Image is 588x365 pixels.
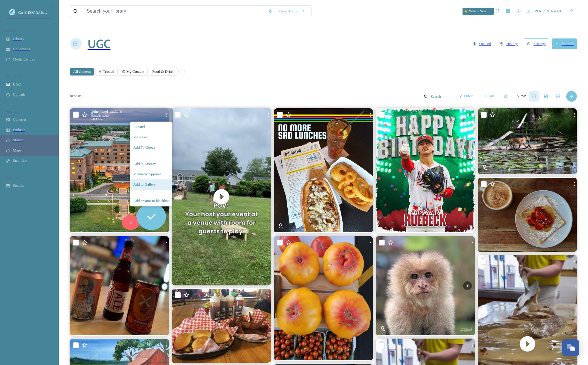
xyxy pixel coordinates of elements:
span: Uploads [13,92,26,97]
img: Happy Birthday, Christian! 🥳 [376,108,475,232]
span: Embeds [13,128,25,132]
span: Collections [13,47,30,51]
span: All Content [73,70,91,74]
span: My Content [126,70,145,74]
a: Settings [524,38,552,49]
span: Manually Approve [133,172,162,176]
a: View all files [276,6,308,16]
h1: UGC [88,37,110,51]
span: Add To Queue [133,145,155,150]
span: COLLECT [6,75,21,78]
span: Galleries [13,117,26,122]
span: MEDIA [6,29,17,33]
span: Trusted [103,70,114,74]
span: 1080 x 1350 [91,117,103,120]
img: Happy #WorldBeardDay which of our bearded animals do you think is rockin' the best goatee?? (pun ... [376,236,475,335]
span: Socials [13,184,24,188]
span: Go [GEOGRAPHIC_DATA] [18,10,62,15]
div: What's New [463,8,493,15]
button: Open Chat [562,339,579,356]
a: History [497,39,523,49]
span: Add to Library [133,162,156,166]
span: WIDGETS [6,110,21,113]
button: Queued [470,39,494,49]
input: Search [428,88,453,105]
span: Library [13,37,24,41]
button: Settings [524,38,549,49]
span: Manually Added [91,114,109,117]
img: Which is your favorite Wing Wednesday meal? Pulled Pork sliders or Jumbo Wings??? [172,289,271,363]
img: Thanks for another great market day!!! See you Saturday, Midland!! Rain or shine [274,236,373,360]
span: Filters [464,94,474,98]
a: UGC [88,29,110,59]
span: Date [488,94,495,98]
a: [PERSON_NAME] [524,6,566,16]
img: Tis’ the season here at the_diamondjims Just got in the Pumpkin Ale from #wholehogbrewery, The Ic... [70,236,169,335]
img: We’re here to brighten your day with fresh, satisfying eats that hit the spot. 🍔🥗🍟 #MidlandRestau... [274,108,373,232]
span: Food & Drink [152,70,174,74]
span: SnapLink [13,159,28,163]
span: Add to Gallery [133,182,156,187]
img: GoGreatLogo_MISkies_RegionalTrails%20%281%29.png [9,9,15,15]
span: View Post [133,135,149,139]
a: What's New [463,8,489,15]
span: Stories [13,138,24,142]
span: Maps [13,148,21,153]
a: Queued [470,39,497,49]
img: Behind our doors, discover the perfect balance of comfort, luxury, and convenience. Whether you’r... [70,108,169,232]
span: UGC [13,82,21,87]
span: @ thehhotel_midland [91,110,122,114]
input: Search your library [84,6,265,17]
span: 8k posts [70,94,81,98]
span: [PERSON_NAME] [533,9,563,13]
button: History [497,39,520,49]
span: Add creator to blacklist [133,199,169,203]
button: Sources [552,38,577,49]
span: Media Centres [13,57,35,62]
span: Expand [133,125,145,129]
img: We’ve set the table for you! And we’re continuing our Happy Hour deals!!! 20% off crêpes & 50% of... [478,178,577,252]
span: View: [517,94,526,98]
img: CNC's Visitor Center will be closed tomorrow (9/4) due to an all staff training event. Trails and... [478,108,577,174]
span: SOCIALS [6,176,20,179]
